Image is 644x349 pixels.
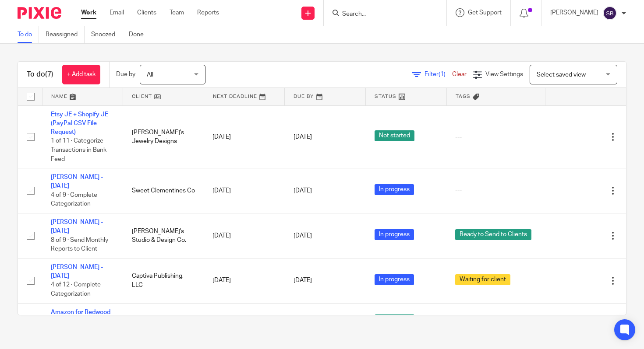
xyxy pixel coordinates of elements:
[51,138,106,162] span: 1 of 11 · Categorize Transactions in Bank Feed
[375,184,414,195] span: In progress
[439,71,446,77] span: (1)
[147,72,153,78] span: All
[123,303,204,339] td: Redwood Ecom LLC
[204,168,285,213] td: [DATE]
[341,10,420,18] input: Search
[123,168,204,213] td: Sweet Clementines Co
[51,282,101,297] span: 4 of 12 · Complete Categorization
[375,274,414,285] span: In progress
[18,26,39,43] a: To do
[455,229,531,240] span: Ready to Send to Clients
[375,130,414,141] span: Not started
[116,70,135,79] p: Due by
[51,112,108,136] a: Etsy JE + Shopify JE (PayPal CSV File Request)
[537,72,586,78] span: Select saved view
[294,188,312,194] span: [DATE]
[375,314,414,325] span: Not started
[197,8,219,17] a: Reports
[425,71,452,77] span: Filter
[123,105,204,168] td: [PERSON_NAME]'s Jewelry Designs
[452,71,467,77] a: Clear
[294,278,312,284] span: [DATE]
[170,8,184,17] a: Team
[468,10,502,16] span: Get Support
[51,174,103,189] a: [PERSON_NAME] - [DATE]
[91,26,122,43] a: Snoozed
[51,309,110,324] a: Amazon for Redwood Ecom LLC
[123,213,204,258] td: [PERSON_NAME]'s Studio & Design Co.
[51,264,103,279] a: [PERSON_NAME] - [DATE]
[27,70,53,79] h1: To do
[137,8,156,17] a: Clients
[46,26,85,43] a: Reassigned
[455,133,536,141] div: ---
[51,237,108,252] span: 8 of 9 · Send Monthly Reports to Client
[129,26,150,43] a: Done
[110,8,124,17] a: Email
[204,303,285,339] td: [DATE]
[603,6,617,20] img: svg%3E
[550,8,598,17] p: [PERSON_NAME]
[51,192,97,207] span: 4 of 9 · Complete Categorization
[375,229,414,240] span: In progress
[204,105,285,168] td: [DATE]
[45,71,53,78] span: (7)
[455,186,536,195] div: ---
[51,219,103,234] a: [PERSON_NAME] - [DATE]
[204,258,285,303] td: [DATE]
[204,213,285,258] td: [DATE]
[485,71,523,77] span: View Settings
[123,258,204,303] td: Captiva Publishing, LLC
[456,94,471,99] span: Tags
[18,7,61,19] img: Pixie
[62,65,100,84] a: + Add task
[81,8,96,17] a: Work
[294,134,312,140] span: [DATE]
[455,274,510,285] span: Waiting for client
[294,233,312,239] span: [DATE]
